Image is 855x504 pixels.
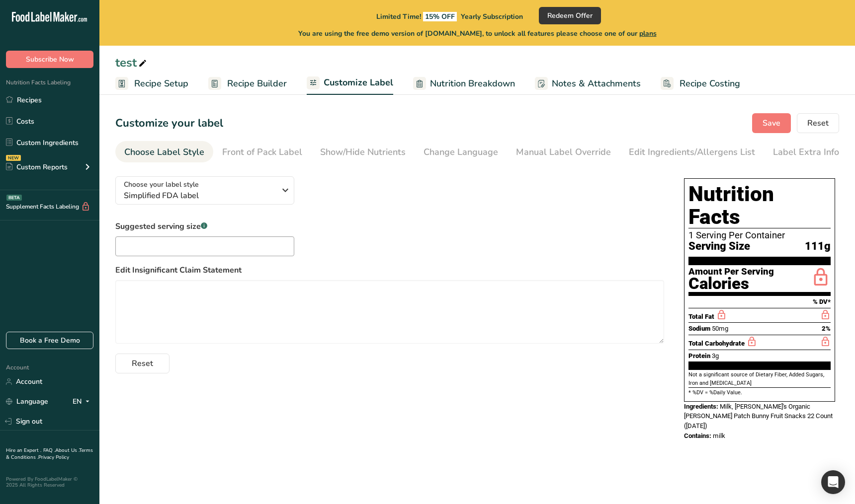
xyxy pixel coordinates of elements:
[6,447,93,461] a: Terms & Conditions .
[629,145,755,159] div: Edit Ingredients/Allergens List
[680,77,740,90] span: Recipe Costing
[26,54,74,65] span: Subscribe Now
[688,277,774,291] div: Calories
[320,145,406,159] div: Show/Hide Nutrients
[516,145,611,159] div: Manual Label Override
[688,296,831,308] section: % DV*
[324,76,393,89] span: Customize Label
[805,240,831,253] span: 111g
[688,340,745,347] span: Total Carbohydrate
[688,352,710,360] span: Protein
[797,113,839,133] button: Reset
[688,240,750,253] span: Serving Size
[688,325,710,332] span: Sodium
[298,28,657,39] span: You are using the free demo version of [DOMAIN_NAME], to unlock all features please choose one of...
[547,10,593,21] span: Redeem Offer
[115,115,223,132] h1: Customize your label
[684,432,711,439] span: Contains:
[132,358,153,369] span: Reset
[688,371,831,387] section: Not a significant source of Dietary Fiber, Added Sugars, Iron and [MEDICAL_DATA]
[115,54,149,72] div: test
[639,29,657,38] span: plans
[807,117,829,129] span: Reset
[6,476,93,488] div: Powered By FoodLabelMaker © 2025 All Rights Reserved
[539,7,601,24] button: Redeem Offer
[55,447,79,454] a: About Us .
[6,332,93,349] a: Book a Free Demo
[821,470,845,494] div: Open Intercom Messenger
[684,403,718,410] span: Ingredients:
[461,12,523,21] span: Yearly Subscription
[688,387,831,397] section: * %DV = %Daily Value.
[307,72,393,95] a: Customize Label
[6,447,41,454] a: Hire an Expert .
[773,145,839,159] div: Label Extra Info
[688,230,831,240] div: 1 Serving Per Container
[124,179,199,190] span: Choose your label style
[6,162,68,172] div: Custom Reports
[115,354,170,373] button: Reset
[43,447,55,454] a: FAQ .
[6,51,93,68] button: Subscribe Now
[115,264,664,276] label: Edit Insignificant Claim Statement
[535,72,641,95] a: Notes & Attachments
[688,267,774,277] div: Amount Per Serving
[134,77,188,90] span: Recipe Setup
[208,72,287,95] a: Recipe Builder
[424,145,498,159] div: Change Language
[227,77,287,90] span: Recipe Builder
[822,325,831,332] span: 2%
[124,145,204,159] div: Choose Label Style
[115,176,294,205] button: Choose your label style Simplified FDA label
[713,432,725,439] span: milk
[552,77,641,90] span: Notes & Attachments
[763,117,780,129] span: Save
[712,352,719,360] span: 3g
[712,325,728,332] span: 50mg
[222,145,302,159] div: Front of Pack Label
[413,72,515,95] a: Nutrition Breakdown
[124,190,275,202] span: Simplified FDA label
[661,72,740,95] a: Recipe Costing
[752,113,791,133] button: Save
[688,183,831,228] h1: Nutrition Facts
[38,454,69,461] a: Privacy Policy
[423,12,457,21] span: 15% OFF
[6,155,21,161] div: NEW
[115,72,188,95] a: Recipe Setup
[6,393,48,410] a: Language
[73,396,93,408] div: EN
[353,10,523,22] div: Limited Time!
[115,220,294,232] label: Suggested serving size
[684,403,833,430] span: Milk, [PERSON_NAME]'s Organic [PERSON_NAME] Patch Bunny Fruit Snacks 22 Count ([DATE])
[430,77,515,90] span: Nutrition Breakdown
[6,195,22,201] div: BETA
[688,313,714,320] span: Total Fat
